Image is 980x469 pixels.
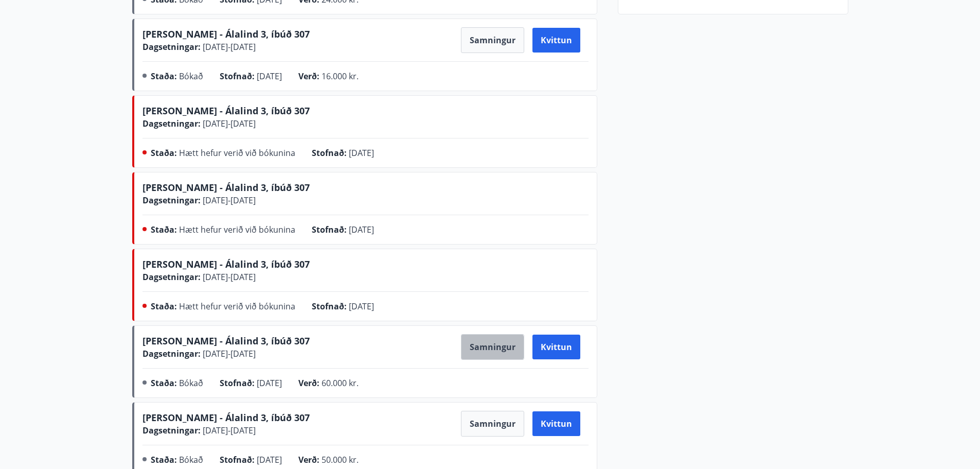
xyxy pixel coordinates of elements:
[142,335,310,347] span: [PERSON_NAME] - Álalind 3, íbúð 307
[151,301,177,312] span: Staða :
[532,335,580,359] button: Kvittun
[142,348,201,359] span: Dagsetningar :
[257,454,282,465] span: [DATE]
[201,118,256,129] span: [DATE] - [DATE]
[461,27,524,53] button: Samningur
[532,28,580,53] button: Kvittun
[142,271,201,283] span: Dagsetningar :
[322,454,359,465] span: 50.000 kr.
[179,71,203,82] span: Bókað
[532,411,580,436] button: Kvittun
[179,377,203,389] span: Bókað
[201,271,256,283] span: [DATE] - [DATE]
[298,71,319,82] span: Verð :
[312,301,347,312] span: Stofnað :
[179,454,203,465] span: Bókað
[142,105,310,117] span: [PERSON_NAME] - Álalind 3, íbúð 307
[179,147,295,159] span: Hætt hefur verið við bókunina
[220,454,255,465] span: Stofnað :
[142,28,310,40] span: [PERSON_NAME] - Álalind 3, íbúð 307
[322,71,359,82] span: 16.000 kr.
[257,377,282,389] span: [DATE]
[142,41,201,53] span: Dagsetningar :
[201,425,256,436] span: [DATE] - [DATE]
[298,377,319,389] span: Verð :
[322,377,359,389] span: 60.000 kr.
[461,334,524,360] button: Samningur
[142,181,310,194] span: [PERSON_NAME] - Álalind 3, íbúð 307
[151,454,177,465] span: Staða :
[142,411,310,424] span: [PERSON_NAME] - Álalind 3, íbúð 307
[179,301,295,312] span: Hætt hefur verið við bókunina
[201,41,256,53] span: [DATE] - [DATE]
[151,147,177,159] span: Staða :
[298,454,319,465] span: Verð :
[349,224,374,235] span: [DATE]
[179,224,295,235] span: Hætt hefur verið við bókunina
[461,411,524,437] button: Samningur
[151,377,177,389] span: Staða :
[142,258,310,270] span: [PERSON_NAME] - Álalind 3, íbúð 307
[201,348,256,359] span: [DATE] - [DATE]
[151,71,177,82] span: Staða :
[349,147,374,159] span: [DATE]
[201,195,256,206] span: [DATE] - [DATE]
[220,377,255,389] span: Stofnað :
[151,224,177,235] span: Staða :
[220,71,255,82] span: Stofnað :
[257,71,282,82] span: [DATE]
[312,147,347,159] span: Stofnað :
[142,195,201,206] span: Dagsetningar :
[142,425,201,436] span: Dagsetningar :
[349,301,374,312] span: [DATE]
[142,118,201,129] span: Dagsetningar :
[312,224,347,235] span: Stofnað :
